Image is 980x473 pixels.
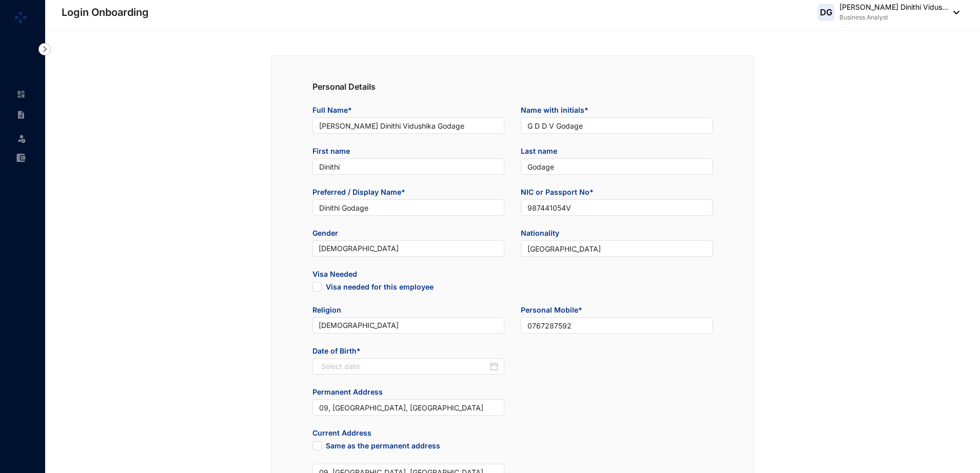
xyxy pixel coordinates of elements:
[839,12,948,23] p: Business Analyst
[62,5,149,19] p: Login Onboarding
[521,105,713,117] span: Name with initials*
[521,199,713,216] input: Enter NIC/passport number
[16,133,27,143] img: leave-unselected.2934df6273408c3f84d9.svg
[38,43,51,55] img: nav-icon-right.af6afadce00d159da59955279c43614e.svg
[312,282,322,292] span: Visa needed for this employee
[312,399,504,416] input: Enter permanent address
[312,199,504,216] input: Enter display name
[312,441,322,450] span: Same as the permanent address
[521,117,713,134] input: Enter name with initials
[521,146,713,158] span: Last name
[521,317,713,334] input: Enter mobile number
[16,90,26,99] img: home-unselected.a29eae3204392db15eaf.svg
[948,11,959,14] img: dropdown-black.8e83cc76930a90b1a4fdb6d089b7bf3a.svg
[312,187,504,199] span: Preferred / Display Name*
[312,158,504,175] input: Enter first name
[326,441,440,452] span: Same as the permanent address
[521,305,713,317] span: Personal Mobile*
[16,110,26,119] img: contract-unselected.99e2b2107c0a7dd48938.svg
[321,361,488,372] input: Select date
[8,84,33,105] li: Home
[312,346,504,358] span: Date of Birth*
[521,228,713,240] span: Nationality
[16,153,26,162] img: expense-unselected.2edcf0507c847f3e9e96.svg
[319,318,498,333] span: Buddhism
[521,158,713,175] input: Enter last name
[312,428,504,440] span: Current Address
[312,228,504,240] span: Gender
[312,117,504,134] input: Enter full name
[521,240,713,257] input: Enter Nationality
[521,187,713,199] span: NIC or Passport No*
[312,105,504,117] span: Full Name*
[312,146,504,158] span: First name
[8,105,33,125] li: Contracts
[8,148,33,168] li: Expenses
[312,387,504,399] span: Permanent Address
[326,282,434,293] span: Visa needed for this employee
[312,269,504,281] span: Visa Needed
[820,8,832,17] span: DG
[319,241,498,256] span: Female
[312,305,504,317] span: Religion
[312,80,713,93] p: Personal Details
[839,2,948,12] p: [PERSON_NAME] Dinithi Vidus...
